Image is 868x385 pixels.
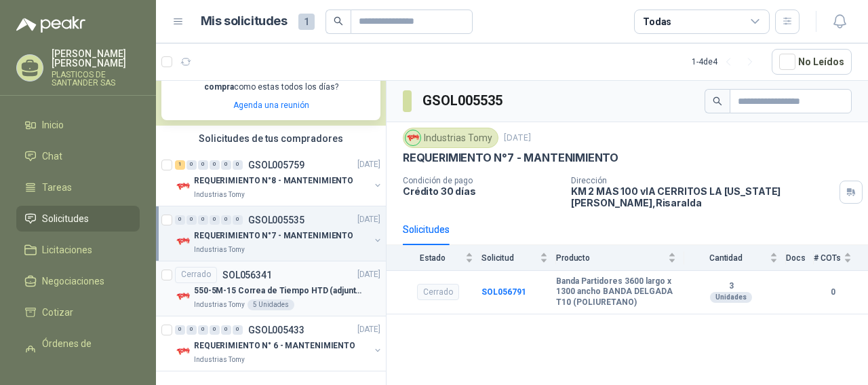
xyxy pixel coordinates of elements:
a: SOL056791 [481,287,526,297]
p: [DATE] [357,268,380,281]
img: Company Logo [406,130,420,145]
span: Chat [42,149,62,164]
th: Solicitud [481,245,556,270]
p: [DATE] [357,323,380,336]
p: Industrias Tomy [194,354,245,365]
b: 0 [814,286,852,299]
span: # COTs [814,253,841,263]
span: Solicitud [481,253,537,263]
p: [DATE] [504,132,531,145]
th: Estado [387,245,481,270]
div: 0 [221,325,231,335]
div: Todas [643,14,671,29]
a: 1 0 0 0 0 0 GSOL005759[DATE] Company LogoREQUERIMIENTO N°8 - MANTENIMIENTOIndustrias Tomy [175,157,383,200]
th: Producto [556,245,684,270]
a: Agenda una reunión [233,100,309,110]
span: Licitaciones [42,242,92,257]
p: REQUERIMIENTO N° 6 - MANTENIMIENTO [194,340,355,352]
div: Industrias Tomy [403,128,498,148]
p: Industrias Tomy [194,244,245,255]
div: Solicitudes de tus compradores [156,126,386,151]
span: Inicio [42,117,64,132]
div: 0 [175,215,185,225]
a: Solicitudes [16,206,140,232]
div: 0 [221,160,231,170]
div: 0 [186,160,197,170]
span: Cantidad [684,253,767,263]
span: search [334,16,343,26]
div: 0 [233,160,243,170]
img: Company Logo [175,234,191,250]
p: Condición de pago [403,176,560,185]
span: Estado [403,253,462,263]
b: 3 [684,281,778,292]
div: 0 [210,325,220,335]
p: [DATE] [357,158,380,171]
div: 0 [233,325,243,335]
b: Banda Partidores 3600 largo x 1300 ancho BANDA DELGADA T10 (POLIURETANO) [556,276,676,308]
h3: GSOL005535 [422,90,505,111]
a: 0 0 0 0 0 0 GSOL005535[DATE] Company LogoREQUERIMIENTO N°7 - MANTENIMIENTOIndustrias Tomy [175,212,383,255]
a: Tareas [16,175,140,200]
a: Licitaciones [16,237,140,263]
button: No Leídos [772,49,852,75]
div: Solicitudes [403,222,450,237]
div: 0 [198,325,208,335]
p: ¿Quieres recibir como estas todos los días? [170,68,372,94]
th: # COTs [814,245,868,270]
div: Cerrado [175,267,217,283]
p: 550-5M-15 Correa de Tiempo HTD (adjuntar ficha y /o imagenes) [194,285,363,297]
p: Dirección [571,176,834,185]
span: 1 [298,14,315,30]
a: Negociaciones [16,268,140,294]
p: GSOL005759 [248,160,304,170]
th: Docs [786,245,814,270]
b: cientos de solicitudes de compra [204,69,351,92]
span: Solicitudes [42,211,89,226]
div: 0 [186,325,197,335]
img: Logo peakr [16,16,85,33]
div: 0 [210,215,220,225]
p: Crédito 30 días [403,185,560,197]
div: 0 [233,215,243,225]
p: [DATE] [357,213,380,226]
div: 0 [210,160,220,170]
span: Tareas [42,180,72,195]
div: Cerrado [417,284,459,300]
div: 0 [186,215,197,225]
p: REQUERIMIENTO N°7 - MANTENIMIENTO [194,230,353,242]
th: Cantidad [684,245,786,270]
p: [PERSON_NAME] [PERSON_NAME] [52,49,140,68]
span: Órdenes de Compra [42,336,127,366]
div: 0 [198,215,208,225]
p: SOL056341 [222,270,272,280]
p: GSOL005535 [248,215,304,225]
p: REQUERIMIENTO N°7 - MANTENIMIENTO [403,151,618,165]
a: 0 0 0 0 0 0 GSOL005433[DATE] Company LogoREQUERIMIENTO N° 6 - MANTENIMIENTOIndustrias Tomy [175,322,383,365]
p: Industrias Tomy [194,189,245,200]
div: 1 [175,160,185,170]
img: Company Logo [175,289,191,305]
a: Inicio [16,112,140,138]
div: 0 [175,325,185,335]
p: KM 2 MAS 100 vIA CERRITOS LA [US_STATE] [PERSON_NAME] , Risaralda [571,185,834,208]
span: search [713,96,722,106]
span: Producto [556,253,665,263]
span: Cotizar [42,305,73,320]
a: CerradoSOL056341[DATE] Company Logo550-5M-15 Correa de Tiempo HTD (adjuntar ficha y /o imagenes)I... [156,261,386,316]
span: Negociaciones [42,274,104,289]
a: Órdenes de Compra [16,331,140,371]
p: GSOL005433 [248,325,304,335]
div: 1 - 4 de 4 [692,51,761,73]
div: 0 [221,215,231,225]
div: 0 [198,160,208,170]
a: Cotizar [16,299,140,325]
div: Unidades [710,292,752,303]
p: Industrias Tomy [194,299,245,310]
a: Chat [16,143,140,169]
h1: Mis solicitudes [201,12,288,31]
img: Company Logo [175,344,191,360]
p: PLASTICOS DE SANTANDER SAS [52,71,140,87]
img: Company Logo [175,179,191,195]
